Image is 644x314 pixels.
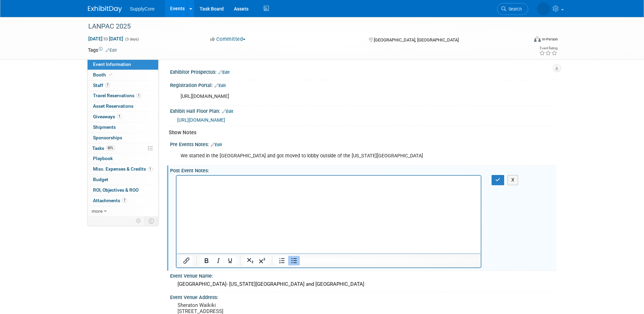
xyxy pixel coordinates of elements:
div: Pre Events Notes: [170,139,556,148]
span: Travel Reservations [93,93,141,98]
button: Superscript [256,256,268,265]
span: 7 [122,198,127,203]
td: Toggle Event Tabs [144,216,158,225]
span: Giveaways [93,114,122,119]
div: We started in the [GEOGRAPHIC_DATA] and got moved to lobby outside of the [US_STATE][GEOGRAPHIC_D... [176,149,482,163]
div: [GEOGRAPHIC_DATA]- [US_STATE][GEOGRAPHIC_DATA] and [GEOGRAPHIC_DATA] [175,279,551,290]
span: Tasks [92,145,115,151]
span: to [103,36,109,41]
div: Event Rating [539,47,557,50]
a: Edit [215,83,226,88]
a: Shipments [88,122,158,133]
a: Asset Reservations [88,101,158,111]
a: Search [497,3,528,15]
a: Edit [211,142,222,147]
span: [GEOGRAPHIC_DATA], [GEOGRAPHIC_DATA] [374,37,459,42]
button: Numbered list [276,256,288,265]
span: Misc. Expenses & Credits [93,166,153,172]
div: Event Venue Name: [170,271,556,279]
span: 7 [105,83,110,88]
td: Personalize Event Tab Strip [133,216,145,225]
a: Event Information [88,59,158,70]
a: Sponsorships [88,133,158,143]
a: Edit [106,48,117,53]
span: Attachments [93,198,127,203]
img: ExhibitDay [88,6,122,13]
div: Exhibitor Prospectus: [170,67,556,76]
span: SupplyCore [130,6,155,12]
div: Exhibit Hall Floor Plan: [170,106,556,115]
div: Post Event Notes: [170,165,556,174]
span: Event Information [93,62,131,67]
span: ROI, Objectives & ROO [93,187,139,193]
td: Tags [88,47,117,53]
span: (3 days) [125,37,139,41]
a: Booth [88,70,158,80]
span: 80% [106,145,115,151]
button: Subscript [244,256,256,265]
span: more [92,208,103,214]
a: Misc. Expenses & Credits1 [88,164,158,174]
div: Event Format [488,35,558,46]
a: Staff7 [88,81,158,91]
a: Tasks80% [88,143,158,154]
img: Format-Inperson.png [534,36,541,42]
a: Edit [218,70,229,75]
a: Attachments7 [88,196,158,206]
span: 1 [117,114,122,119]
a: Edit [222,109,233,114]
a: Giveaways1 [88,112,158,122]
a: [URL][DOMAIN_NAME] [177,117,225,123]
button: Insert/edit link [181,256,192,265]
span: Budget [93,177,108,182]
span: Booth [93,72,114,77]
iframe: Rich Text Area [177,176,481,254]
div: Event Venue Address: [170,292,556,301]
button: X [508,175,518,185]
img: Kaci Shickel [537,2,550,15]
span: 1 [136,93,141,98]
div: LANPAC 2025 [86,20,518,33]
button: Committed [208,36,248,43]
div: In-Person [542,37,558,42]
span: Playbook [93,156,113,161]
span: 1 [148,167,153,172]
i: Booth reservation complete [109,73,112,76]
span: Search [506,6,522,12]
span: Shipments [93,124,116,130]
button: Bullet list [288,256,300,265]
a: Playbook [88,154,158,164]
span: [DATE] [DATE] [88,36,124,42]
span: Staff [93,83,110,88]
div: Registration Portal: [170,80,556,89]
button: Underline [224,256,236,265]
div: [URL][DOMAIN_NAME] [176,90,482,103]
a: Travel Reservations1 [88,91,158,101]
a: ROI, Objectives & ROO [88,185,158,195]
a: more [88,206,158,216]
a: Budget [88,175,158,185]
button: Italic [213,256,224,265]
div: Show Notes [169,129,551,136]
button: Bold [201,256,212,265]
span: Sponsorships [93,135,122,140]
span: Asset Reservations [93,103,133,109]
